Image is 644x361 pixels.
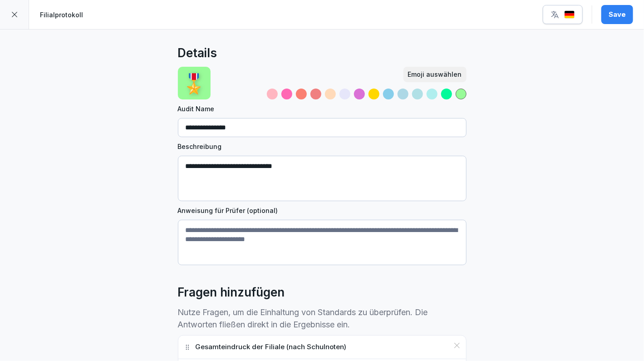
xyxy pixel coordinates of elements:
label: Audit Name [178,104,467,114]
img: de.svg [564,10,575,19]
div: Save [609,10,626,20]
p: Filialprotokoll [40,10,83,20]
p: 🎖️ [182,69,206,98]
label: Beschreibung [178,142,467,151]
button: Emoji auswählen [403,67,467,82]
h2: Fragen hinzufügen [178,283,285,302]
p: Gesamteindruck der Filiale (nach Schulnoten) [196,342,347,352]
h2: Details [178,44,217,62]
button: Save [601,5,633,24]
div: Emoji auswählen [408,69,462,79]
label: Anweisung für Prüfer (optional) [178,206,467,215]
p: Nutze Fragen, um die Einhaltung von Standards zu überprüfen. Die Antworten fließen direkt in die ... [178,306,467,331]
